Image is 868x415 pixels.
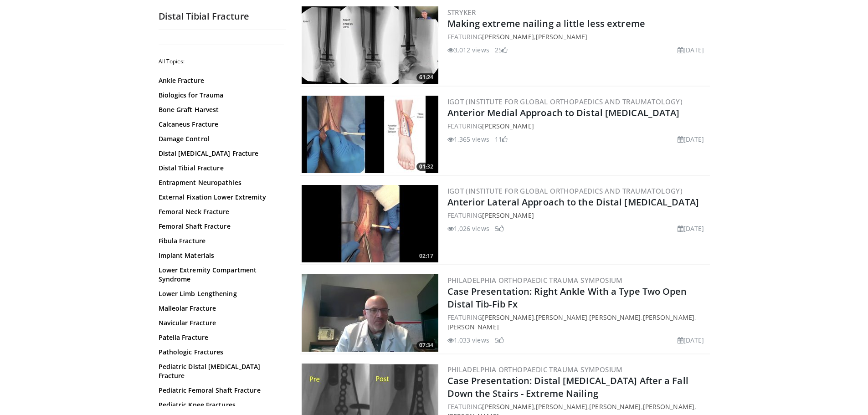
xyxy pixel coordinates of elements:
[159,58,284,65] h2: All Topics:
[159,266,282,284] a: Lower Extremity Compartment Syndrome
[447,365,623,374] a: Philadelphia Orthopaedic Trauma Symposium
[159,386,282,395] a: Pediatric Femoral Shaft Fracture
[302,185,438,262] img: b63a6549-674f-4be1-a783-2bdbe841a199.300x170_q85_crop-smart_upscale.jpg
[159,76,282,85] a: Ankle Fracture
[447,8,476,17] a: Stryker
[159,193,282,202] a: External Fixation Lower Extremity
[159,304,282,313] a: Malleolar Fracture
[416,341,436,349] span: 07:34
[536,402,587,411] a: [PERSON_NAME]
[302,96,438,173] img: bbe393f1-7569-4bb3-aa04-1f2d0f880749.300x170_q85_crop-smart_upscale.jpg
[416,163,436,171] span: 01:32
[495,335,504,345] li: 5
[159,164,282,173] a: Distal Tibial Fracture
[447,374,688,400] a: Case Presentation: Distal [MEDICAL_DATA] After a Fall Down the Stairs - Extreme Nailing
[447,17,645,30] a: Making extreme nailing a little less extreme
[416,73,436,82] span: 61:24
[447,323,499,331] a: [PERSON_NAME]
[302,6,438,84] img: a4a9ff73-3c8a-4b89-9b16-3163ac091493.300x170_q85_crop-smart_upscale.jpg
[678,134,704,144] li: [DATE]
[159,120,282,129] a: Calcaneus Fracture
[416,252,436,260] span: 02:17
[447,45,489,55] li: 3,012 views
[678,335,704,345] li: [DATE]
[159,105,282,114] a: Bone Graft Harvest
[482,211,534,220] a: [PERSON_NAME]
[159,207,282,216] a: Femoral Neck Fracture
[159,149,282,158] a: Distal [MEDICAL_DATA] Fracture
[447,121,708,131] div: FEATURING
[159,400,282,410] a: Pediatric Knee Fractures
[482,122,534,130] a: [PERSON_NAME]
[482,32,534,41] a: [PERSON_NAME]
[447,285,687,310] a: Case Presentation: Right Ankle With a Type Two Open Distal Tib-Fib Fx
[302,96,438,173] a: 01:32
[482,402,534,411] a: [PERSON_NAME]
[536,313,587,322] a: [PERSON_NAME]
[159,348,282,357] a: Pathologic Fractures
[159,289,282,298] a: Lower Limb Lengthening
[643,402,694,411] a: [PERSON_NAME]
[447,134,489,144] li: 1,365 views
[447,276,623,285] a: Philadelphia Orthopaedic Trauma Symposium
[643,313,694,322] a: [PERSON_NAME]
[447,224,489,233] li: 1,026 views
[159,178,282,187] a: Entrapment Neuropathies
[159,91,282,100] a: Biologics for Trauma
[589,313,641,322] a: [PERSON_NAME]
[678,45,704,55] li: [DATE]
[302,274,438,352] img: 80c74f3d-47e3-40c5-8b7e-d103fff6ee02.300x170_q85_crop-smart_upscale.jpg
[447,313,708,332] div: FEATURING , , , ,
[159,134,282,143] a: Damage Control
[447,107,680,119] a: Anterior Medial Approach to Distal [MEDICAL_DATA]
[302,185,438,262] a: 02:17
[302,6,438,84] a: 61:24
[482,313,534,322] a: [PERSON_NAME]
[159,333,282,342] a: Patella Fracture
[159,318,282,328] a: Navicular Fracture
[447,32,708,41] div: FEATURING ,
[447,335,489,345] li: 1,033 views
[495,224,504,233] li: 5
[159,222,282,231] a: Femoral Shaft Fracture
[536,32,587,41] a: [PERSON_NAME]
[159,236,282,246] a: Fibula Fracture
[302,274,438,352] a: 07:34
[159,251,282,260] a: Implant Materials
[678,224,704,233] li: [DATE]
[495,45,508,55] li: 25
[447,97,683,106] a: IGOT (Institute for Global Orthopaedics and Traumatology)
[159,10,286,22] h2: Distal Tibial Fracture
[447,210,708,220] div: FEATURING
[447,196,699,208] a: Anterior Lateral Approach to the Distal [MEDICAL_DATA]
[447,186,683,195] a: IGOT (Institute for Global Orthopaedics and Traumatology)
[159,362,282,380] a: Pediatric Distal [MEDICAL_DATA] Fracture
[495,134,508,144] li: 11
[589,402,641,411] a: [PERSON_NAME]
